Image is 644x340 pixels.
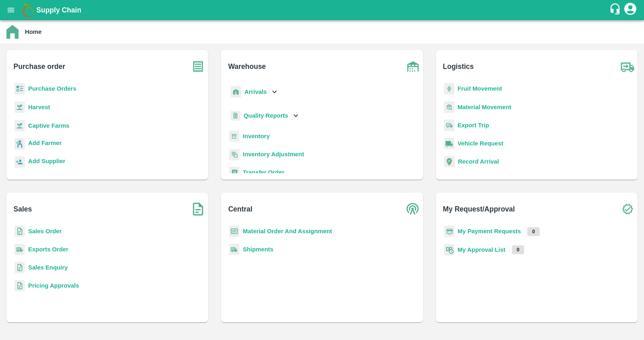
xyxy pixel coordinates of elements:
[458,122,489,129] a: Export Trip
[231,86,241,98] img: whArrival
[28,282,79,289] a: Pricing Approvals
[444,244,454,256] img: approval
[623,2,638,19] div: account of current user
[243,169,284,176] a: Transfer Order
[28,122,69,129] a: Captive Farms
[14,203,32,215] b: Sales
[458,104,512,110] a: Material Movement
[617,56,638,77] img: truck
[14,244,25,255] img: shipments
[28,104,50,110] a: Harvest
[244,89,266,95] b: Arrivals
[403,199,423,219] img: central
[188,56,208,77] img: purchase
[243,246,273,253] a: Shipments
[36,6,81,14] b: Supply Chain
[6,25,19,39] img: home
[14,226,25,237] img: sales
[229,149,239,160] img: inventory
[14,262,25,274] img: sales
[243,133,270,139] a: Inventory
[458,85,502,92] a: Fruit Movement
[20,2,36,18] img: logo
[443,203,515,215] b: My Request/Approval
[444,138,454,149] img: vehicle
[403,56,423,77] img: warehouse
[14,83,25,95] img: reciept
[229,131,239,142] img: whInventory
[14,138,25,150] img: farmer
[444,226,454,237] img: payment
[14,101,25,113] img: harvest
[444,83,454,95] img: fruit
[444,101,454,113] img: material
[229,108,300,124] div: Quality Reports
[243,228,332,234] a: Material Order And Assignment
[229,226,239,237] img: centralMaterial
[2,1,20,19] button: open drawer
[512,245,524,254] p: 0
[229,244,239,255] img: shipments
[14,280,25,292] img: sales
[443,61,474,72] b: Logistics
[36,4,609,16] a: Supply Chain
[617,199,638,219] img: check
[609,3,623,17] div: customer-support
[28,139,62,149] a: Add Farmer
[14,120,25,132] img: harvest
[458,158,499,165] a: Record Arrival
[229,167,239,178] img: whTransfer
[28,85,76,92] a: Purchase Orders
[444,120,454,131] img: delivery
[228,203,252,215] b: Central
[28,246,68,253] a: Exports Order
[28,264,68,271] a: Sales Enquiry
[244,112,288,119] b: Quality Reports
[458,228,521,234] a: My Payment Requests
[444,156,455,167] img: recordArrival
[28,228,62,234] a: Sales Order
[243,151,304,158] a: Inventory Adjustment
[28,140,62,146] b: Add Farmer
[228,61,266,72] b: Warehouse
[458,247,506,253] a: My Approval List
[14,61,65,72] b: Purchase order
[229,83,279,101] div: Arrivals
[28,157,65,168] a: Add Supplier
[527,227,540,236] p: 0
[458,140,504,147] a: Vehicle Request
[14,156,25,168] img: supplier
[25,29,41,35] b: Home
[188,199,208,219] img: soSales
[28,158,65,164] b: Add Supplier
[231,111,240,121] img: qualityReport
